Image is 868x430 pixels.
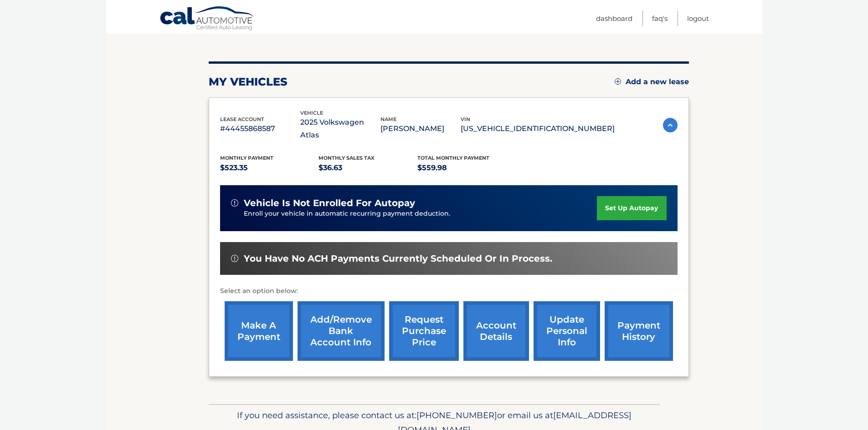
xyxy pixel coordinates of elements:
[615,78,621,85] img: add.svg
[220,116,264,122] span: lease account
[663,118,678,132] img: accordion-active.svg
[596,11,632,26] a: Dashboard
[220,286,678,297] p: Select an option below:
[244,209,597,219] p: Enroll your vehicle in automatic recurring payment deduction.
[652,11,668,26] a: FAQ's
[597,196,666,220] a: set up autopay
[461,122,615,135] p: [US_VEHICLE_IDENTIFICATION_NUMBER]
[534,301,600,361] a: update personal info
[380,122,461,135] p: [PERSON_NAME]
[687,11,709,26] a: Logout
[220,122,300,135] p: #44455868587
[220,155,273,161] span: Monthly Payment
[417,155,489,161] span: Total Monthly Payment
[209,75,288,89] h2: my vehicles
[463,301,529,361] a: account details
[318,155,375,161] span: Monthly sales Tax
[605,301,673,361] a: payment history
[300,116,380,142] p: 2025 Volkswagen Atlas
[416,410,497,420] span: [PHONE_NUMBER]
[159,6,255,32] a: Cal Automotive
[300,110,323,116] span: vehicle
[389,301,459,361] a: request purchase price
[244,197,415,209] span: vehicle is not enrolled for autopay
[244,253,552,264] span: You have no ACH payments currently scheduled or in process.
[417,162,516,174] p: $559.98
[298,301,385,361] a: Add/Remove bank account info
[231,255,238,262] img: alert-white.svg
[461,116,470,122] span: vin
[318,162,417,174] p: $36.63
[220,162,319,174] p: $523.35
[380,116,396,122] span: name
[615,77,689,86] a: Add a new lease
[231,199,238,207] img: alert-white.svg
[225,301,293,361] a: make a payment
